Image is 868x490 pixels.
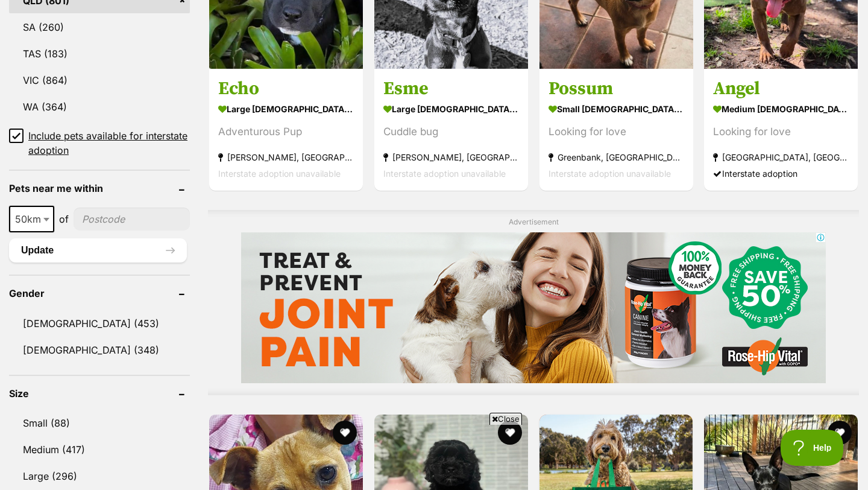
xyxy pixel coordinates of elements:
div: Looking for love [549,124,684,140]
header: Size [9,388,190,399]
span: Close [489,413,522,425]
div: Looking for love [713,124,849,140]
div: Advertisement [208,210,859,395]
div: Adventurous Pup [218,124,354,140]
strong: large [DEMOGRAPHIC_DATA] Dog [383,100,519,118]
strong: small [DEMOGRAPHIC_DATA] Dog [549,100,684,118]
a: Possum small [DEMOGRAPHIC_DATA] Dog Looking for love Greenbank, [GEOGRAPHIC_DATA] Interstate adop... [539,68,693,191]
span: Interstate adoption unavailable [549,168,671,179]
h3: Angel [713,77,849,100]
a: Medium (417) [9,437,190,462]
iframe: Advertisement [241,232,826,383]
h3: Esme [383,77,519,100]
span: 50km [9,206,54,232]
a: Echo large [DEMOGRAPHIC_DATA] Dog Adventurous Pup [PERSON_NAME], [GEOGRAPHIC_DATA] Interstate ado... [209,68,363,191]
span: Include pets available for interstate adoption [28,129,190,157]
header: Gender [9,288,190,299]
span: Interstate adoption unavailable [218,168,341,179]
span: 50km [10,211,53,227]
a: TAS (183) [9,41,190,66]
a: [DEMOGRAPHIC_DATA] (453) [9,311,190,336]
a: WA (364) [9,94,190,119]
span: Interstate adoption unavailable [383,168,506,179]
span: of [59,212,69,226]
strong: [PERSON_NAME], [GEOGRAPHIC_DATA] [218,149,354,165]
strong: large [DEMOGRAPHIC_DATA] Dog [218,100,354,118]
a: Large (296) [9,463,190,489]
strong: [GEOGRAPHIC_DATA], [GEOGRAPHIC_DATA] [713,149,849,165]
a: Include pets available for interstate adoption [9,129,190,157]
iframe: Help Scout Beacon - Open [781,430,844,466]
a: VIC (864) [9,68,190,93]
a: Angel medium [DEMOGRAPHIC_DATA] Dog Looking for love [GEOGRAPHIC_DATA], [GEOGRAPHIC_DATA] Interst... [704,68,858,191]
a: Small (88) [9,410,190,436]
div: Cuddle bug [383,124,519,140]
strong: medium [DEMOGRAPHIC_DATA] Dog [713,100,849,118]
header: Pets near me within [9,183,190,194]
h3: Echo [218,77,354,100]
a: [DEMOGRAPHIC_DATA] (348) [9,337,190,363]
button: Update [9,238,187,262]
button: favourite [333,421,357,445]
h3: Possum [549,77,684,100]
a: Esme large [DEMOGRAPHIC_DATA] Dog Cuddle bug [PERSON_NAME], [GEOGRAPHIC_DATA] Interstate adoption... [374,68,528,191]
iframe: Advertisement [215,430,653,484]
strong: Greenbank, [GEOGRAPHIC_DATA] [549,149,684,165]
strong: [PERSON_NAME], [GEOGRAPHIC_DATA] [383,149,519,165]
input: postcode [74,208,190,231]
div: Interstate adoption [713,165,849,182]
a: SA (260) [9,14,190,40]
button: favourite [828,421,852,445]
